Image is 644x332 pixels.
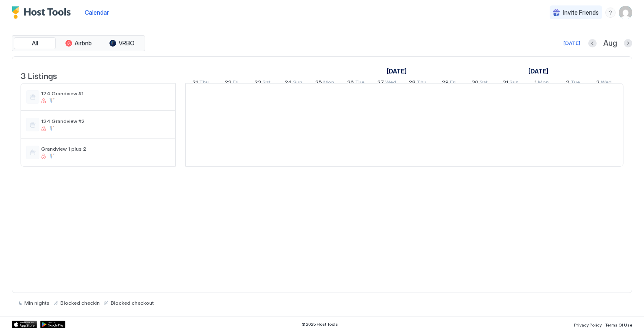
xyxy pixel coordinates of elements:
[377,79,384,88] span: 27
[315,79,322,88] span: 25
[60,300,100,306] span: Blocked checkin
[225,79,231,88] span: 22
[450,79,456,88] span: Fri
[509,79,519,88] span: Sun
[262,79,270,88] span: Sat
[285,79,292,88] span: 24
[563,39,580,47] div: [DATE]
[12,6,75,19] a: Host Tools Logo
[345,77,366,89] a: August 26, 2025
[472,79,478,88] span: 30
[355,79,364,88] span: Tue
[301,322,338,327] span: © 2025 Host Tools
[603,39,617,48] span: Aug
[233,79,239,88] span: Fri
[85,8,109,17] a: Calendar
[619,6,632,19] div: User profile
[252,77,273,89] a: August 23, 2025
[596,79,600,88] span: 3
[470,77,490,89] a: August 30, 2025
[24,300,49,306] span: Min nights
[442,79,449,88] span: 29
[323,79,334,88] span: Mon
[111,300,154,306] span: Blocked checkout
[375,77,398,89] a: August 27, 2025
[283,77,304,89] a: August 24, 2025
[407,77,428,89] a: August 28, 2025
[347,79,354,88] span: 26
[57,37,99,49] button: Airbnb
[12,321,37,328] a: App Store
[503,79,508,88] span: 31
[41,118,170,124] span: 124 Grandview #2
[199,79,209,88] span: Thu
[409,79,415,88] span: 28
[574,322,602,327] span: Privacy Policy
[574,320,602,329] a: Privacy Policy
[566,79,569,88] span: 2
[605,8,615,18] div: menu
[41,90,170,97] span: 124 Grandview #1
[101,37,143,49] button: VRBO
[594,77,614,89] a: September 3, 2025
[526,65,551,77] a: September 1, 2025
[605,320,632,329] a: Terms Of Use
[571,79,580,88] span: Tue
[119,39,135,47] span: VRBO
[535,79,537,88] span: 1
[254,79,261,88] span: 23
[601,79,612,88] span: Wed
[417,79,426,88] span: Thu
[12,35,145,51] div: tab-group
[564,77,582,89] a: September 2, 2025
[562,38,582,48] button: [DATE]
[14,37,56,49] button: All
[624,39,632,47] button: Next month
[41,146,170,152] span: Grandview 1 plus 2
[190,77,211,89] a: August 21, 2025
[538,79,549,88] span: Mon
[563,9,599,16] span: Invite Friends
[85,9,109,16] span: Calendar
[40,321,65,328] a: Google Play Store
[384,65,409,77] a: August 6, 2025
[75,39,92,47] span: Airbnb
[588,39,597,47] button: Previous month
[480,79,488,88] span: Sat
[192,79,198,88] span: 21
[532,77,551,89] a: September 1, 2025
[501,77,521,89] a: August 31, 2025
[385,79,396,88] span: Wed
[32,39,38,47] span: All
[440,77,458,89] a: August 29, 2025
[293,79,302,88] span: Sun
[313,77,336,89] a: August 25, 2025
[21,69,57,81] span: 3 Listings
[223,77,241,89] a: August 22, 2025
[605,322,632,327] span: Terms Of Use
